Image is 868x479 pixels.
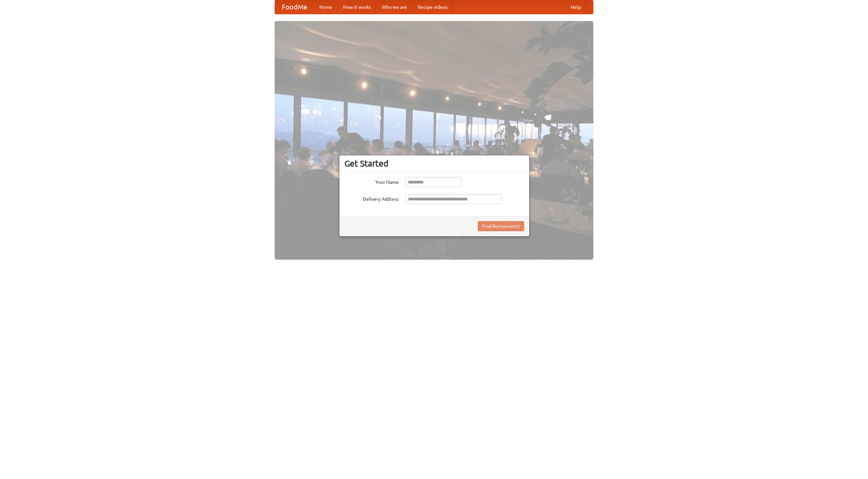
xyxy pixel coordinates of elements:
label: Delivery Address [344,194,399,202]
a: How it works [338,0,376,14]
label: Your Name [344,177,399,186]
a: Who we are [376,0,412,14]
a: FoodMe [275,0,314,14]
h3: Get Started [344,158,524,169]
a: Help [565,0,586,14]
button: Find Restaurants! [478,221,524,231]
a: Recipe videos [412,0,453,14]
a: Home [314,0,338,14]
